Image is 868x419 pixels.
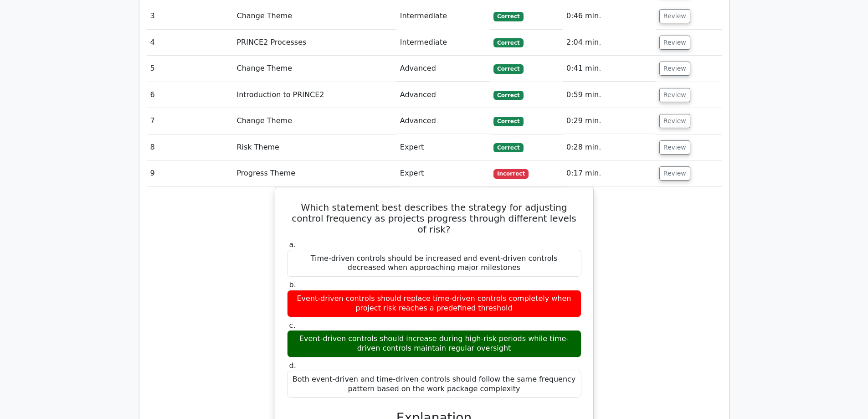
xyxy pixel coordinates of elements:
[147,30,233,56] td: 4
[659,9,690,23] button: Review
[563,56,656,82] td: 0:41 min.
[493,64,523,73] span: Correct
[289,240,296,249] span: a.
[396,108,490,134] td: Advanced
[659,140,690,155] button: Review
[493,143,523,152] span: Correct
[659,36,690,50] button: Review
[396,160,490,186] td: Expert
[289,280,296,289] span: b.
[493,117,523,126] span: Correct
[493,169,529,178] span: Incorrect
[563,3,656,29] td: 0:46 min.
[659,114,690,128] button: Review
[563,82,656,108] td: 0:59 min.
[659,62,690,76] button: Review
[233,134,396,160] td: Risk Theme
[287,371,581,398] div: Both event-driven and time-driven controls should follow the same frequency pattern based on the ...
[289,361,296,370] span: d.
[396,82,490,108] td: Advanced
[233,108,396,134] td: Change Theme
[233,56,396,82] td: Change Theme
[493,91,523,100] span: Correct
[493,38,523,47] span: Correct
[147,108,233,134] td: 7
[396,3,490,29] td: Intermediate
[287,330,581,357] div: Event-driven controls should increase during high-risk periods while time-driven controls maintai...
[659,88,690,102] button: Review
[147,134,233,160] td: 8
[287,250,581,277] div: Time-driven controls should be increased and event-driven controls decreased when approaching maj...
[396,30,490,56] td: Intermediate
[287,290,581,317] div: Event-driven controls should replace time-driven controls completely when project risk reaches a ...
[233,82,396,108] td: Introduction to PRINCE2
[147,56,233,82] td: 5
[396,134,490,160] td: Expert
[289,321,296,330] span: c.
[147,82,233,108] td: 6
[659,166,690,181] button: Review
[147,160,233,186] td: 9
[147,3,233,29] td: 3
[396,56,490,82] td: Advanced
[233,30,396,56] td: PRINCE2 Processes
[563,160,656,186] td: 0:17 min.
[286,202,582,235] h5: Which statement best describes the strategy for adjusting control frequency as projects progress ...
[233,3,396,29] td: Change Theme
[233,160,396,186] td: Progress Theme
[563,30,656,56] td: 2:04 min.
[563,108,656,134] td: 0:29 min.
[493,12,523,21] span: Correct
[563,134,656,160] td: 0:28 min.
